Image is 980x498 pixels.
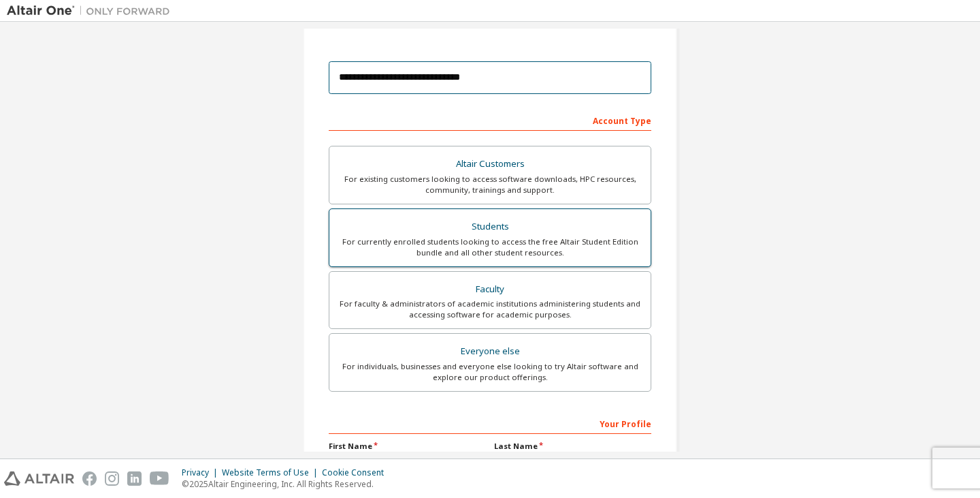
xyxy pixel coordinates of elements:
div: For currently enrolled students looking to access the free Altair Student Edition bundle and all ... [338,236,642,258]
div: For existing customers looking to access software downloads, HPC resources, community, trainings ... [338,174,642,196]
div: Everyone else [338,342,642,361]
p: © 2025 Altair Engineering, Inc. All Rights Reserved. [182,478,392,490]
label: Last Name [494,441,651,452]
img: youtube.svg [150,471,169,486]
img: facebook.svg [82,471,97,486]
img: altair_logo.svg [4,471,74,486]
div: Privacy [182,467,222,478]
label: First Name [329,441,486,452]
div: Your Profile [329,412,651,434]
div: For faculty & administrators of academic institutions administering students and accessing softwa... [338,298,642,320]
div: Cookie Consent [322,467,392,478]
div: Website Terms of Use [222,467,322,478]
img: instagram.svg [105,471,119,486]
div: Faculty [338,280,642,299]
img: linkedin.svg [127,471,142,486]
div: Students [338,217,642,236]
div: Account Type [329,109,651,131]
div: For individuals, businesses and everyone else looking to try Altair software and explore our prod... [338,361,642,383]
img: Altair One [7,4,177,18]
div: Altair Customers [338,155,642,174]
